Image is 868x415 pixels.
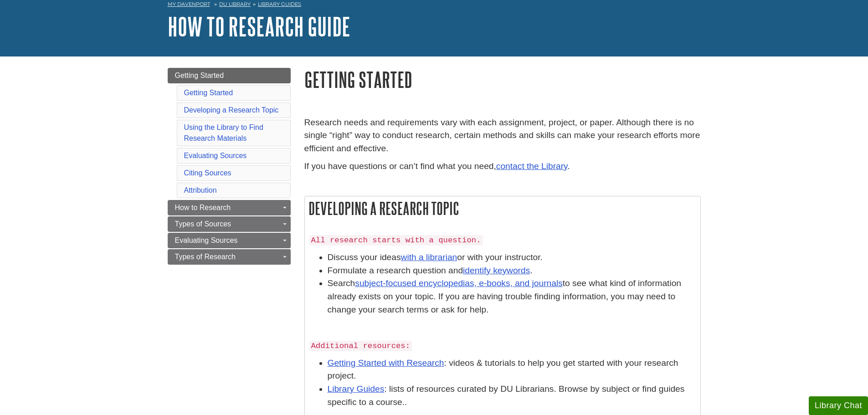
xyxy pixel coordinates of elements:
[175,204,231,211] span: How to Research
[328,384,385,394] a: Library Guides
[496,161,567,171] a: contact the Library
[305,196,700,220] h2: Developing a Research Topic
[258,1,301,7] a: Library Guides
[184,89,233,97] a: Getting Started
[184,186,217,194] a: Attribution
[168,12,350,41] a: How to Research Guide
[304,116,701,155] p: Research needs and requirements vary with each assignment, project, or paper. Although there is n...
[328,264,696,277] li: Formulate a research question and .
[328,383,696,409] li: : lists of resources curated by DU Librarians. Browse by subject or find guides specific to a cou...
[168,249,291,265] a: Types of Research
[184,152,247,159] a: Evaluating Sources
[168,216,291,232] a: Types of Sources
[184,169,231,177] a: Citing Sources
[328,358,444,368] a: Getting Started with Research
[168,68,291,83] a: Getting Started
[168,233,291,248] a: Evaluating Sources
[168,68,291,265] div: Guide Page Menu
[175,220,231,228] span: Types of Sources
[304,68,701,91] h1: Getting Started
[219,1,251,7] a: DU Library
[175,253,236,261] span: Types of Research
[309,235,483,246] code: All research starts with a question.
[355,278,562,288] a: subject-focused encyclopedias, e-books, and journals
[328,357,696,383] li: : videos & tutorials to help you get started with your research project.
[328,277,696,316] li: Search to see what kind of information already exists on your topic. If you are having trouble fi...
[328,251,696,264] li: Discuss your ideas or with your instructor.
[175,236,238,244] span: Evaluating Sources
[184,106,279,114] a: Developing a Research Topic
[463,266,530,275] a: identify keywords
[304,160,701,173] p: If you have questions or can’t find what you need, .
[401,252,457,262] a: with a librarian
[309,341,412,351] code: Additional resources:
[809,396,868,415] button: Library Chat
[168,0,210,8] a: My Davenport
[184,123,263,142] a: Using the Library to Find Research Materials
[175,72,224,79] span: Getting Started
[168,200,291,215] a: How to Research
